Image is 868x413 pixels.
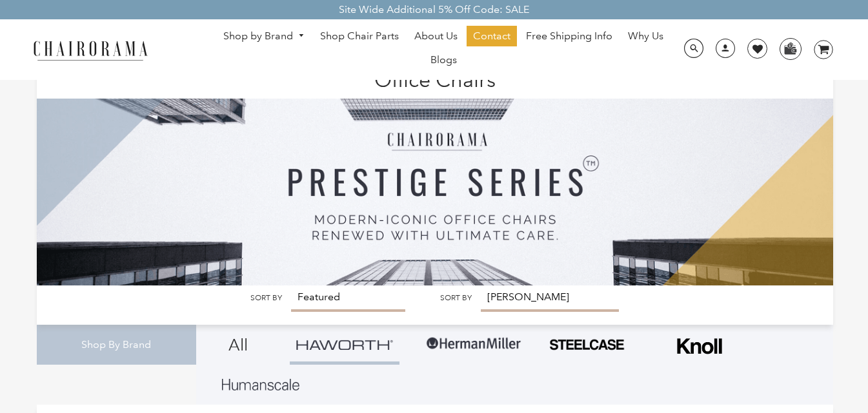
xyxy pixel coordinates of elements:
img: Office Chairs [37,64,833,285]
span: Why Us [628,30,663,43]
a: All [206,325,270,365]
img: chairorama [26,39,155,61]
div: Shop By Brand [37,325,196,365]
nav: DesktopNavigation [210,26,677,73]
img: Frame_4.png [674,330,725,363]
label: Sort by [440,293,472,303]
span: Contact [473,30,510,43]
a: Blogs [424,50,463,70]
a: Free Shipping Info [520,26,619,46]
a: Contact [467,26,517,46]
img: Group-1.png [425,325,522,363]
a: Shop by Brand [217,26,311,46]
label: Sort by [250,293,282,303]
img: PHOTO-2024-07-09-00-53-10-removebg-preview.png [548,338,625,352]
a: About Us [408,26,464,46]
img: Layer_1_1.png [222,379,299,390]
span: Free Shipping Info [526,30,612,43]
span: About Us [414,30,458,43]
img: WhatsApp_Image_2024-07-12_at_16.23.01.webp [780,39,800,58]
a: Shop Chair Parts [314,26,405,46]
span: Shop Chair Parts [320,30,399,43]
a: Why Us [621,26,670,46]
span: Blogs [430,53,457,67]
img: Group_4be16a4b-c81a-4a6e-a540-764d0a8faf6e.png [296,340,393,349]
